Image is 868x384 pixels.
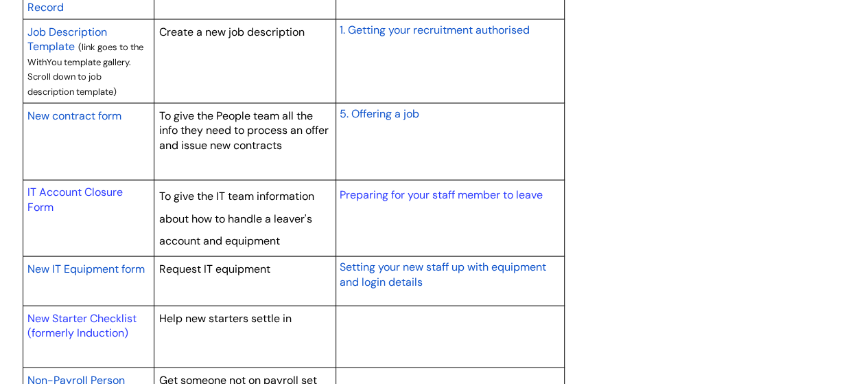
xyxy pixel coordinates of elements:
[159,109,329,153] span: To give the People team all the info they need to process an offer and issue new contracts
[27,109,121,123] span: New contract form
[27,25,107,54] span: Job Description Template
[339,188,542,202] a: Preparing for your staff member to leave
[339,260,546,289] span: Setting your new staff up with equipment and login details
[27,311,137,341] a: New Starter Checklist (formerly Induction)
[159,25,305,39] span: Create a new job description
[159,311,292,326] span: Help new starters settle in
[339,105,419,122] a: 5. Offering a job
[27,262,145,276] span: New IT Equipment form
[339,258,546,290] a: Setting your new staff up with equipment and login details
[339,106,419,121] span: 5. Offering a job
[27,107,121,124] a: New contract form
[27,41,143,98] span: (link goes to the WithYou template gallery. Scroll down to job description template)
[159,189,314,248] span: To give the IT team information about how to handle a leaver's account and equipment
[27,23,107,55] a: Job Description Template
[339,23,529,37] span: 1. Getting your recruitment authorised
[339,21,529,38] a: 1. Getting your recruitment authorised
[159,262,270,276] span: Request IT equipment
[27,260,145,277] a: New IT Equipment form
[27,185,123,214] a: IT Account Closure Form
